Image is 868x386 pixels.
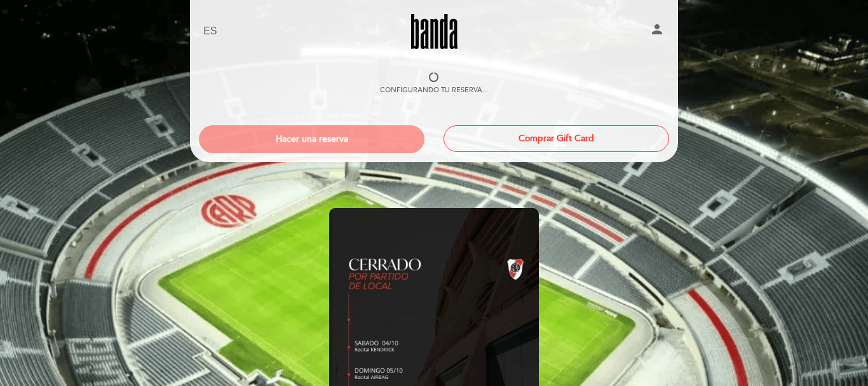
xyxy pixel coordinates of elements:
[380,85,488,95] div: Configurando tu reserva...
[444,125,669,152] button: Comprar Gift Card
[649,22,665,41] button: person
[199,125,424,153] button: Hacer una reserva
[649,22,665,37] i: person
[355,14,513,49] a: Banda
